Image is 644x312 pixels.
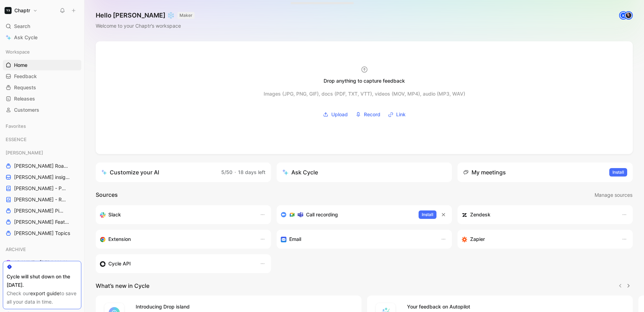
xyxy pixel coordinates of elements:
a: [PERSON_NAME] Topics [3,228,81,238]
img: avatar [625,12,632,19]
div: Welcome to your Chaptr’s workspace [96,22,195,30]
span: [PERSON_NAME] Features [14,219,72,226]
a: [PERSON_NAME] Features [3,217,81,227]
div: Sync customers and create docs [462,210,615,219]
span: Requests [14,84,36,91]
div: Forward emails to your feedback inbox [281,235,434,243]
a: [PERSON_NAME] Pipeline [3,206,81,216]
a: Customize your AI5/50·18 days left [96,162,271,182]
a: Home [3,60,81,70]
img: Chaptr [5,7,12,14]
span: [PERSON_NAME] insights [14,174,72,181]
span: Upload [331,110,348,119]
a: Customers [3,105,81,115]
span: 18 days left [238,169,265,175]
span: Link [396,110,406,119]
button: Manage sources [594,190,633,200]
a: Ask Cycle [3,32,81,43]
button: Install [419,210,436,219]
span: [PERSON_NAME] [6,149,43,156]
div: Workspace [3,47,81,57]
div: [PERSON_NAME] [3,147,81,158]
a: [PERSON_NAME] - REFINEMENTS [3,194,81,205]
div: Check our to save all your data in time. [7,289,77,306]
a: Feedback [3,71,81,82]
span: [PERSON_NAME] - REFINEMENTS [14,196,68,203]
h3: Email [289,235,301,243]
div: Cycle will shut down on the [DATE]. [7,272,77,289]
span: Search [14,22,30,30]
span: ESSENCE [6,136,27,143]
a: [PERSON_NAME] Roadmap - open items [3,161,81,171]
a: Requests [3,82,81,93]
div: K [620,12,627,19]
span: Install [612,169,624,176]
h3: Zapier [470,235,485,243]
h2: What’s new in Cycle [96,282,149,290]
div: Sync customers & send feedback from custom sources. Get inspired by our favorite use case [100,259,253,268]
a: Releases [3,93,81,104]
button: ChaptrChaptr [3,6,39,15]
div: ESSENCE [3,134,81,147]
h1: Hello [PERSON_NAME] ❄️ [96,11,195,20]
button: Install [609,168,627,176]
a: ARCHIVE - [PERSON_NAME] Pipeline [3,257,81,268]
div: Images (JPG, PNG, GIF), docs (PDF, TXT, VTT), videos (MOV, MP4), audio (MP3, WAV) [264,90,465,98]
span: Record [364,110,380,119]
div: Customize your AI [101,168,159,176]
div: ARCHIVEARCHIVE - [PERSON_NAME] PipelineARCHIVE - Noa Pipeline [3,244,81,279]
span: Manage sources [595,191,632,199]
span: ARCHIVE - [PERSON_NAME] Pipeline [14,259,74,266]
div: Search [3,21,81,32]
h3: Extension [108,235,131,243]
button: Record [353,109,383,120]
h1: Chaptr [14,7,30,14]
h3: Zendesk [470,210,490,219]
div: Ask Cycle [282,168,318,176]
span: [PERSON_NAME] Topics [14,230,70,237]
span: Customers [14,106,39,113]
div: My meetings [463,168,506,176]
button: Link [386,109,408,120]
h4: Introducing Drop island [136,303,353,311]
span: Workspace [6,48,30,55]
span: Favorites [6,123,26,130]
span: Ask Cycle [14,33,38,42]
span: ARCHIVE [6,246,26,253]
div: Favorites [3,121,81,131]
span: Home [14,62,27,69]
span: 5/50 [221,169,232,175]
div: Drop anything to capture feedback [324,77,405,85]
div: Capture feedback from anywhere on the web [100,235,253,243]
div: Sync your customers, send feedback and get updates in Slack [100,210,253,219]
span: Feedback [14,73,37,80]
h4: Your feedback on Autopilot [407,303,624,311]
h2: Sources [96,190,118,200]
a: [PERSON_NAME] insights [3,172,81,182]
div: ESSENCE [3,134,81,145]
button: Ask Cycle [277,162,452,182]
button: MAKER [177,12,195,19]
div: Record & transcribe meetings from Zoom, Meet & Teams. [281,210,413,219]
div: Capture feedback from thousands of sources with Zapier (survey results, recordings, sheets, etc). [462,235,615,243]
span: [PERSON_NAME] Pipeline [14,207,65,214]
div: ARCHIVE [3,244,81,255]
h3: Cycle API [108,259,131,268]
a: export guide [30,290,60,296]
span: [PERSON_NAME] - PLANNINGS [14,185,67,192]
span: · [235,169,236,175]
span: Releases [14,95,35,102]
div: [PERSON_NAME][PERSON_NAME] Roadmap - open items[PERSON_NAME] insights[PERSON_NAME] - PLANNINGS[PE... [3,147,81,238]
span: Install [422,211,433,218]
a: [PERSON_NAME] - PLANNINGS [3,183,81,194]
button: Upload [320,109,350,120]
h3: Call recording [306,210,338,219]
h3: Slack [108,210,121,219]
span: [PERSON_NAME] Roadmap - open items [14,162,69,169]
